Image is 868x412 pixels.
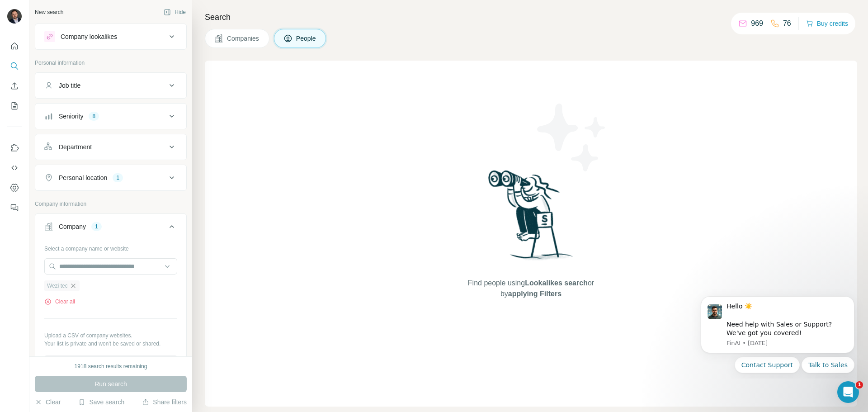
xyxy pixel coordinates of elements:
span: Wezi tec [47,282,68,290]
div: 1 [113,174,123,182]
iframe: Intercom notifications message [687,288,868,379]
button: Use Surfe on LinkedIn [7,140,22,156]
span: Find people using or by [458,278,603,299]
button: Company1 [35,216,186,241]
button: Buy credits [806,17,848,30]
button: Job title [35,75,186,96]
p: Personal information [35,59,187,67]
div: 1 [91,223,102,231]
div: Job title [59,81,80,90]
div: Personal location [59,173,107,182]
span: Lookalikes search [525,279,588,287]
div: Seniority [59,112,83,121]
span: People [296,34,317,43]
p: Company information [35,200,187,208]
span: applying Filters [508,290,561,298]
div: Department [59,142,92,152]
h4: Search [205,11,857,24]
div: Company lookalikes [61,32,117,41]
button: Quick start [7,38,22,54]
p: Your list is private and won't be saved or shared. [44,340,177,348]
button: Search [7,58,22,74]
button: Enrich CSV [7,78,22,94]
button: Save search [78,398,124,407]
div: New search [35,8,63,16]
div: Company [59,222,86,231]
button: My lists [7,98,22,114]
button: Use Surfe API [7,160,22,176]
p: Upload a CSV of company websites. [44,331,177,340]
button: Clear all [44,298,75,306]
img: Surfe Illustration - Woman searching with binoculars [484,168,578,269]
button: Dashboard [7,180,22,196]
button: Hide [157,5,192,19]
button: Feedback [7,199,22,216]
div: 1918 search results remaining [75,362,147,370]
img: Surfe Illustration - Stars [531,97,613,178]
img: Avatar [7,9,22,24]
p: 76 [783,18,791,29]
iframe: Intercom live chat [837,381,859,403]
p: 969 [751,18,763,29]
button: Seniority8 [35,105,186,127]
div: 8 [89,112,99,120]
button: Personal location1 [35,167,186,189]
button: Department [35,136,186,158]
button: Clear [35,398,61,407]
button: Share filters [142,398,187,407]
span: Companies [227,34,260,43]
button: Company lookalikes [35,26,186,47]
span: 1 [856,381,863,388]
button: Upload a list of companies [44,355,177,371]
div: Select a company name or website [44,241,177,253]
